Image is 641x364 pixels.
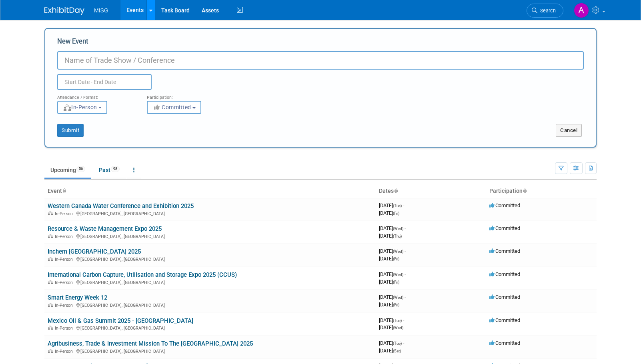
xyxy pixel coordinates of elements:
[48,210,373,216] div: [GEOGRAPHIC_DATA], [GEOGRAPHIC_DATA]
[537,8,556,14] span: Search
[111,166,120,172] span: 98
[55,349,75,354] span: In-Person
[48,303,53,307] img: In-Person Event
[379,302,399,308] span: [DATE]
[48,248,141,255] a: Inchem [GEOGRAPHIC_DATA] 2025
[48,257,53,261] img: In-Person Event
[93,162,126,178] a: Past98
[55,280,75,285] span: In-Person
[393,303,399,307] span: (Fri)
[379,271,406,277] span: [DATE]
[63,104,97,110] span: In-Person
[48,256,373,262] div: [GEOGRAPHIC_DATA], [GEOGRAPHIC_DATA]
[379,317,404,323] span: [DATE]
[489,340,520,346] span: Committed
[57,51,584,70] input: Name of Trade Show / Conference
[379,233,402,239] span: [DATE]
[152,104,191,110] span: Committed
[393,272,403,277] span: (Wed)
[523,188,527,194] a: Sort by Participation Type
[48,324,373,331] div: [GEOGRAPHIC_DATA], [GEOGRAPHIC_DATA]
[48,234,53,238] img: In-Person Event
[44,184,376,198] th: Event
[379,248,406,254] span: [DATE]
[405,271,406,277] span: -
[379,210,399,216] span: [DATE]
[55,303,75,308] span: In-Person
[393,341,402,346] span: (Tue)
[57,124,84,137] button: Submit
[48,279,373,285] div: [GEOGRAPHIC_DATA], [GEOGRAPHIC_DATA]
[486,184,597,198] th: Participation
[48,211,53,215] img: In-Person Event
[55,211,75,216] span: In-Person
[379,256,399,262] span: [DATE]
[489,294,520,300] span: Committed
[147,90,224,100] div: Participation:
[405,294,406,300] span: -
[48,233,373,239] div: [GEOGRAPHIC_DATA], [GEOGRAPHIC_DATA]
[48,340,253,347] a: Agribusiness, Trade & Investment Mission To The [GEOGRAPHIC_DATA] 2025
[379,279,399,285] span: [DATE]
[76,166,85,172] span: 56
[48,202,194,210] a: Western Canada Water Conference and Exhibition 2025
[403,340,404,346] span: -
[379,348,401,354] span: [DATE]
[489,225,520,231] span: Committed
[403,202,404,208] span: -
[393,249,403,254] span: (Wed)
[403,317,404,323] span: -
[556,124,582,137] button: Cancel
[48,348,373,354] div: [GEOGRAPHIC_DATA], [GEOGRAPHIC_DATA]
[379,340,404,346] span: [DATE]
[489,317,520,323] span: Committed
[62,188,66,194] a: Sort by Event Name
[489,248,520,254] span: Committed
[44,162,91,178] a: Upcoming56
[379,324,403,330] span: [DATE]
[48,317,193,324] a: Mexico Oil & Gas Summit 2025 - [GEOGRAPHIC_DATA]
[57,101,107,114] button: In-Person
[393,234,402,238] span: (Thu)
[147,101,201,114] button: Committed
[379,225,406,231] span: [DATE]
[489,202,520,208] span: Committed
[394,188,398,194] a: Sort by Start Date
[48,280,53,284] img: In-Person Event
[393,326,403,330] span: (Wed)
[55,257,75,262] span: In-Person
[57,74,152,90] input: Start Date - End Date
[94,7,108,14] span: MISG
[48,294,107,301] a: Smart Energy Week 12
[48,225,162,232] a: Resource & Waste Management Expo 2025
[393,280,399,284] span: (Fri)
[55,326,75,331] span: In-Person
[405,248,406,254] span: -
[527,4,563,18] a: Search
[48,271,237,278] a: International Carbon Capture, Utilisation and Storage Expo 2025 (CCUS)
[379,202,404,208] span: [DATE]
[405,225,406,231] span: -
[489,271,520,277] span: Committed
[393,318,402,323] span: (Tue)
[376,184,486,198] th: Dates
[48,326,53,330] img: In-Person Event
[393,349,401,353] span: (Sat)
[393,211,399,216] span: (Fri)
[379,294,406,300] span: [DATE]
[574,3,589,18] img: Anjerica Cruz
[57,90,135,100] div: Attendance / Format:
[55,234,75,239] span: In-Person
[393,204,402,208] span: (Tue)
[44,7,84,15] img: ExhibitDay
[57,37,88,49] label: New Event
[48,302,373,308] div: [GEOGRAPHIC_DATA], [GEOGRAPHIC_DATA]
[393,226,403,231] span: (Wed)
[393,295,403,300] span: (Wed)
[48,349,53,353] img: In-Person Event
[393,257,399,261] span: (Fri)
